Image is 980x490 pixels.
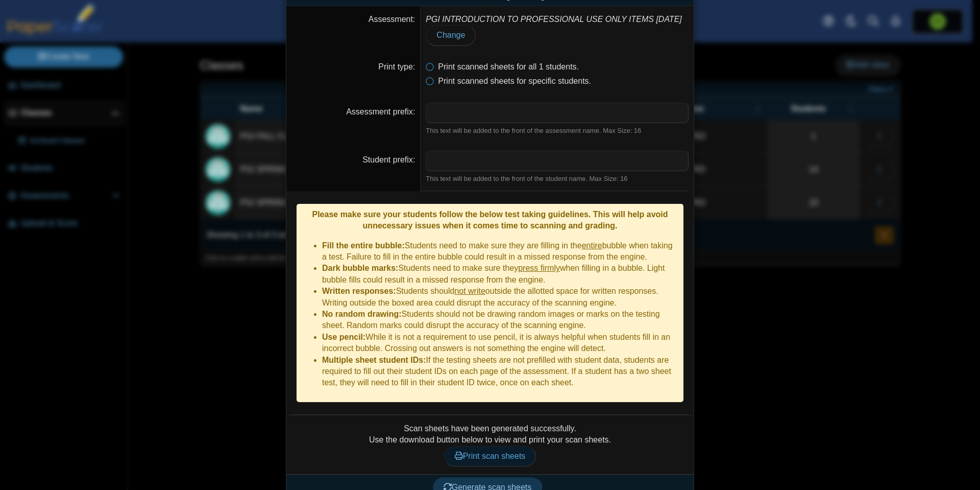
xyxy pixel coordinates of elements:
b: Use pencil: [322,333,365,341]
b: Fill the entire bubble: [322,241,405,250]
u: entire [582,241,602,250]
li: Students need to make sure they are filling in the bubble when taking a test. Failure to fill in ... [322,240,678,263]
a: Change [426,25,476,45]
b: No random drawing: [322,310,402,318]
u: press firmly [518,264,560,272]
li: Students should outside the allotted space for written responses. Writing outside the boxed area ... [322,286,678,309]
span: Change [436,31,465,39]
li: If the testing sheets are not prefilled with student data, students are required to fill out thei... [322,355,678,389]
span: Print scanned sheets for all 1 students. [438,62,579,71]
a: Print scan sheets [444,446,536,466]
b: Written responses: [322,287,396,295]
label: Assessment prefix [346,107,415,116]
li: While it is not a requirement to use pencil, it is always helpful when students fill in an incorr... [322,332,678,355]
div: Scan sheets have been generated successfully. Use the download button below to view and print you... [291,423,689,466]
u: not write [454,287,485,295]
div: This text will be added to the front of the assessment name. Max Size: 16 [426,126,689,135]
div: This text will be added to the front of the student name. Max Size: 16 [426,174,689,183]
label: Student prefix [362,155,415,164]
li: Students need to make sure they when filling in a bubble. Light bubble fills could result in a mi... [322,263,678,286]
li: Students should not be drawing random images or marks on the testing sheet. Random marks could di... [322,309,678,332]
em: PGI INTRODUCTION TO PROFESSIONAL USE ONLY ITEMS [DATE] [426,15,681,24]
b: Multiple sheet student IDs: [322,356,426,364]
label: Assessment [369,15,415,24]
b: Please make sure your students follow the below test taking guidelines. This will help avoid unne... [312,210,668,230]
span: Print scan sheets [455,452,526,460]
b: Dark bubble marks: [322,264,398,272]
label: Print type [378,62,415,71]
span: Print scanned sheets for specific students. [438,77,591,85]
